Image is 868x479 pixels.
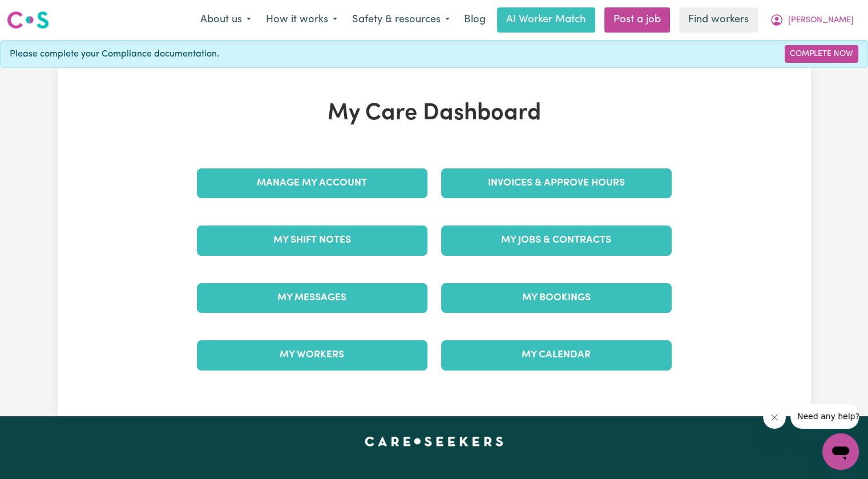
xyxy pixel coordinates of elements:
a: My Workers [197,340,427,370]
a: Post a job [604,7,670,33]
a: Blog [457,7,492,33]
button: How it works [259,8,345,32]
button: About us [193,8,259,32]
a: My Bookings [441,283,672,313]
a: Invoices & Approve Hours [441,168,672,198]
a: Careseekers home page [365,437,503,446]
a: AI Worker Match [497,7,595,33]
a: Careseekers logo [7,7,49,33]
h1: My Care Dashboard [190,100,679,127]
span: [PERSON_NAME] [788,14,854,27]
iframe: Button to launch messaging window [822,433,859,470]
a: My Jobs & Contracts [441,226,672,255]
span: Need any help? [7,8,69,17]
iframe: Close message [763,406,786,429]
img: Careseekers logo [7,10,49,30]
iframe: Message from company [790,404,859,429]
a: My Messages [197,283,427,313]
button: Safety & resources [345,8,457,32]
a: My Calendar [441,340,672,370]
a: Manage My Account [197,168,427,198]
a: Find workers [679,7,758,33]
a: My Shift Notes [197,226,427,255]
a: Complete Now [785,45,858,63]
button: My Account [762,8,861,32]
span: Please complete your Compliance documentation. [10,47,219,61]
